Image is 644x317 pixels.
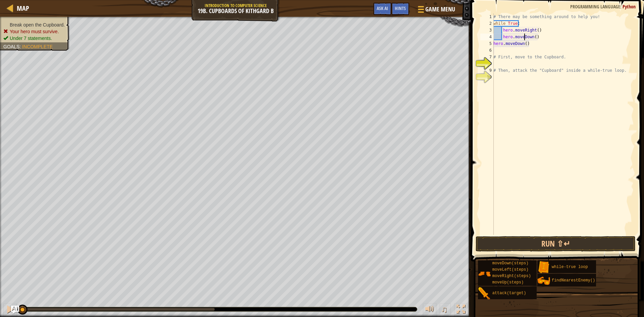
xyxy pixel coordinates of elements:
span: Python [623,3,636,10]
span: Ask AI [377,5,388,11]
button: Run ⇧↵ [476,236,636,252]
div: 2 [480,20,494,27]
span: Under 7 statements. [10,36,52,41]
img: portrait.png [478,267,491,280]
span: Game Menu [425,5,455,14]
div: 8 [480,60,494,67]
li: Under 7 statements. [3,35,65,42]
span: while-true loop [552,265,588,269]
li: Break open the Cupboard. [3,21,65,28]
div: 5 [480,40,494,47]
button: Ask AI [11,306,19,314]
span: Your hero must survive. [10,29,59,34]
span: : [620,3,623,10]
span: Map [17,4,29,13]
button: Toggle fullscreen [454,303,468,317]
button: Adjust volume [423,303,436,317]
button: Ask AI [373,3,391,15]
div: 6 [480,47,494,54]
span: Hints [395,5,406,11]
a: Map [13,4,29,13]
span: moveRight(steps) [492,274,531,278]
img: portrait.png [537,274,550,287]
div: 1 [480,13,494,20]
span: findNearestEnemy() [552,278,595,283]
span: moveDown(steps) [492,261,529,266]
span: attack(target) [492,291,526,296]
div: 4 [480,34,494,40]
span: ♫ [441,304,448,314]
button: Game Menu [413,3,459,18]
img: portrait.png [478,287,491,300]
button: ♫ [440,303,451,317]
div: 9 [480,67,494,74]
img: portrait.png [537,261,550,274]
button: Ctrl + P: Pause [3,303,17,317]
div: 10 [480,74,494,81]
span: Break open the Cupboard. [10,22,65,28]
span: Goals [3,44,19,49]
div: 7 [480,54,494,60]
span: moveUp(steps) [492,280,524,285]
span: moveLeft(steps) [492,267,529,272]
div: 3 [480,27,494,34]
span: Programming language [570,3,620,10]
span: Incomplete [22,44,53,49]
li: Your hero must survive. [3,28,65,35]
span: : [19,44,22,49]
